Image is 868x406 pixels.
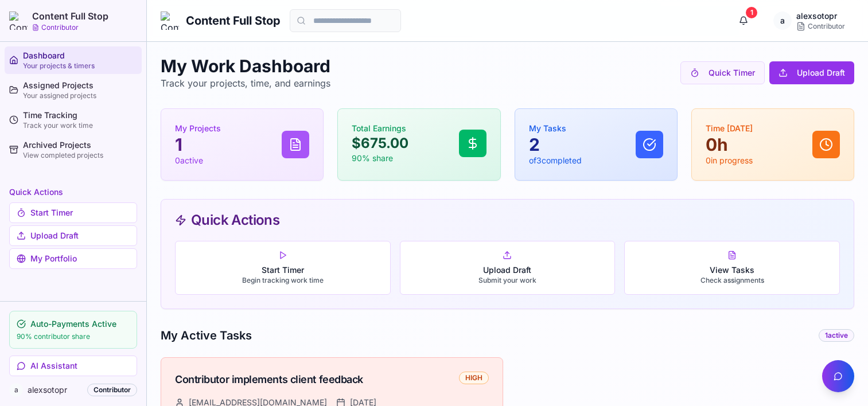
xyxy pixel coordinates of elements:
p: Total Earnings [352,123,408,134]
button: AI Assistant [9,356,137,376]
div: Dashboard [23,50,137,61]
p: 0 h [706,134,753,155]
div: Track your work time [23,121,137,130]
button: Start TimerBegin tracking work time [175,241,391,295]
span: alexsotopr [28,384,83,396]
div: Your projects & timers [23,61,137,71]
div: Archived Projects [23,139,137,151]
p: $675.00 [352,134,408,153]
p: View Tasks [700,264,764,276]
h2: My Active Tasks [161,327,252,343]
p: Begin tracking work time [242,276,324,285]
p: Contributor [41,23,79,32]
div: 1 [746,7,757,18]
div: Your assigned projects [23,91,137,100]
p: Track your projects, time, and earnings [161,76,330,90]
div: alexsotopr [796,10,845,22]
p: 0 in progress [706,155,753,166]
a: My Portfolio [9,248,137,269]
p: 90% contributor share [17,332,130,341]
a: Time TrackingTrack your work time [5,106,142,134]
p: of 3 completed [529,155,582,166]
div: Contributor [796,22,845,31]
button: Upload DraftSubmit your work [400,241,616,295]
img: Content Full Stop Logo [161,11,179,30]
p: My Projects [175,123,221,134]
button: aalexsotopr Contributor [764,9,854,32]
span: a [773,11,792,30]
div: 1 active [819,329,854,342]
p: Check assignments [700,276,764,285]
p: My Tasks [529,123,582,134]
div: Contributor implements client feedback [175,372,459,388]
h3: Quick Actions [9,186,137,198]
button: Upload Draft [769,61,854,84]
button: View TasksCheck assignments [624,241,840,295]
p: 0 active [175,155,221,166]
button: Start Timer [9,202,137,223]
div: Quick Actions [175,213,840,227]
button: 1 [732,9,755,32]
a: DashboardYour projects & timers [5,46,142,74]
h1: My Work Dashboard [161,56,330,76]
p: Start Timer [242,264,324,276]
h1: Content Full Stop [186,13,281,29]
a: Archived ProjectsView completed projects [5,136,142,163]
div: Assigned Projects [23,80,137,91]
button: Upload Draft [9,225,137,246]
span: a [9,383,23,397]
img: Content Full Stop Logo [9,11,28,30]
p: Upload Draft [478,264,536,276]
div: Contributor [87,384,137,396]
div: Time Tracking [23,110,137,121]
p: 1 [175,134,221,155]
p: 90% share [352,153,408,164]
p: Submit your work [478,276,536,285]
p: 2 [529,134,582,155]
button: Quick Timer [680,61,765,84]
h2: Content Full Stop [32,9,108,23]
a: Assigned ProjectsYour assigned projects [5,76,142,104]
span: Auto-Payments Active [30,318,116,330]
p: Time [DATE] [706,123,753,134]
div: View completed projects [23,151,137,160]
div: HIGH [459,372,489,384]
